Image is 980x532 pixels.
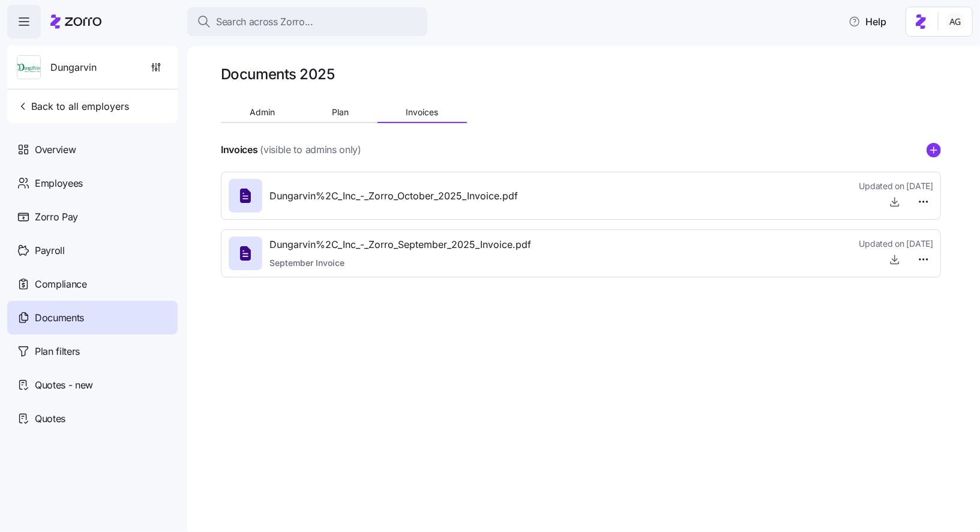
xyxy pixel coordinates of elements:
a: Quotes - new [7,368,178,402]
span: September Invoice [269,257,531,269]
span: Dungarvin [50,60,97,75]
span: Plan [332,108,349,116]
svg: add icon [927,143,941,157]
span: Plan filters [35,344,80,359]
a: Zorro Pay [7,200,178,234]
span: Employees [35,176,83,191]
span: Invoices [406,108,438,116]
span: Overview [35,142,76,157]
span: Updated on [DATE] [859,180,933,192]
span: Documents [35,310,84,325]
span: Search across Zorro... [216,14,313,29]
a: Payroll [7,234,178,267]
span: Admin [250,108,275,116]
span: Updated on [DATE] [859,238,933,250]
span: Payroll [35,243,65,258]
h1: Documents 2025 [221,65,334,83]
button: Help [839,10,896,34]
img: 5fc55c57e0610270ad857448bea2f2d5 [946,12,965,31]
a: Employees [7,166,178,200]
span: Zorro Pay [35,210,78,225]
span: Help [849,14,886,29]
span: (visible to admins only) [260,142,361,157]
span: Dungarvin%2C_Inc_-_Zorro_October_2025_Invoice.pdf [269,189,518,204]
button: Search across Zorro... [187,7,427,36]
span: Back to all employers [17,99,129,113]
span: Dungarvin%2C_Inc_-_Zorro_September_2025_Invoice.pdf [269,237,531,252]
span: Compliance [35,277,87,292]
button: Back to all employers [12,94,134,118]
h4: Invoices [221,143,257,157]
span: Quotes - new [35,378,93,393]
a: Overview [7,133,178,166]
a: Plan filters [7,334,178,368]
img: Employer logo [17,56,40,80]
a: Documents [7,301,178,334]
a: Quotes [7,402,178,435]
span: Quotes [35,411,65,426]
a: Compliance [7,267,178,301]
